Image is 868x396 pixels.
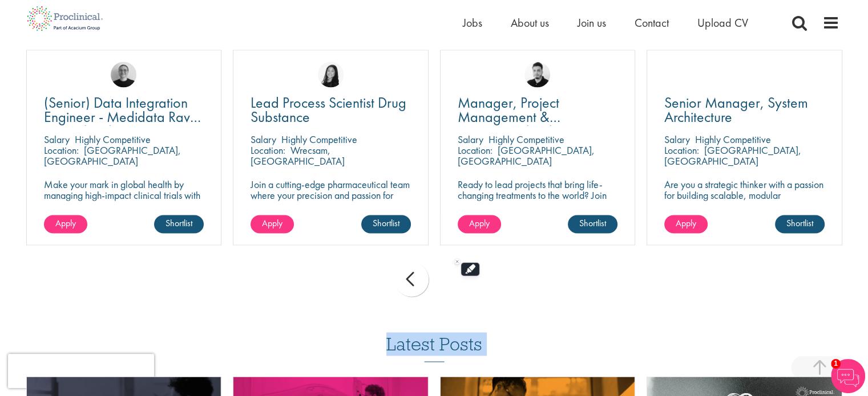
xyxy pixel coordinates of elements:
[251,133,276,146] span: Salary
[44,215,87,233] a: Apply
[676,217,696,229] span: Apply
[635,15,669,30] a: Contact
[44,179,204,211] p: Make your mark in global health by managing high-impact clinical trials with a leading CRO.
[524,62,550,87] img: Anderson Maldonado
[361,215,411,233] a: Shortlist
[251,215,294,233] a: Apply
[386,334,482,362] h3: Latest Posts
[458,96,618,124] a: Manager, Project Management & Operational Delivery
[664,133,690,146] span: Salary
[55,217,76,229] span: Apply
[469,217,490,229] span: Apply
[251,144,345,168] p: Wrecsam, [GEOGRAPHIC_DATA]
[664,96,825,124] a: Senior Manager, System Architecture
[251,179,411,222] p: Join a cutting-edge pharmaceutical team where your precision and passion for quality will help sh...
[44,133,70,146] span: Salary
[44,144,181,168] p: [GEOGRAPHIC_DATA], [GEOGRAPHIC_DATA]
[463,15,482,30] a: Jobs
[664,144,801,168] p: [GEOGRAPHIC_DATA], [GEOGRAPHIC_DATA]
[578,15,606,30] a: Join us
[251,96,411,124] a: Lead Process Scientist Drug Substance
[664,144,699,157] span: Location:
[511,15,549,30] a: About us
[8,354,154,388] iframe: reCAPTCHA
[664,93,808,126] span: Senior Manager, System Architecture
[458,144,595,168] p: [GEOGRAPHIC_DATA], [GEOGRAPHIC_DATA]
[664,179,825,211] p: Are you a strategic thinker with a passion for building scalable, modular technology platforms?
[488,133,564,146] p: Highly Competitive
[318,62,344,87] img: Numhom Sudsok
[262,217,282,229] span: Apply
[281,133,357,146] p: Highly Competitive
[44,93,201,141] span: (Senior) Data Integration Engineer - Medidata Rave Specialized
[458,179,618,233] p: Ready to lead projects that bring life-changing treatments to the world? Join our client at the f...
[697,15,748,30] a: Upload CV
[154,215,204,233] a: Shortlist
[458,133,483,146] span: Salary
[44,96,204,124] a: (Senior) Data Integration Engineer - Medidata Rave Specialized
[568,215,617,233] a: Shortlist
[664,215,708,233] a: Apply
[695,133,771,146] p: Highly Competitive
[458,93,580,141] span: Manager, Project Management & Operational Delivery
[775,215,825,233] a: Shortlist
[831,359,841,369] span: 1
[75,133,151,146] p: Highly Competitive
[394,262,429,296] div: prev
[111,62,136,87] img: Emma Pretorious
[831,359,865,393] img: Chatbot
[44,144,79,157] span: Location:
[251,93,406,126] span: Lead Process Scientist Drug Substance
[251,144,285,157] span: Location:
[458,215,501,233] a: Apply
[458,144,492,157] span: Location:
